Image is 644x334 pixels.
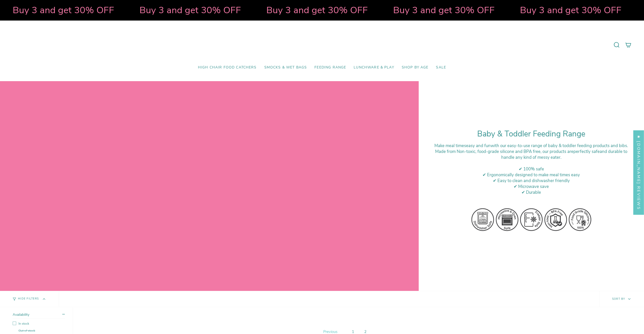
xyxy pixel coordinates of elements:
a: SALE [432,62,450,74]
strong: easy and fun [466,143,491,149]
div: Click to open Judge.me floating reviews tab [633,130,644,215]
strong: Buy 3 and get 30% OFF [3,4,104,16]
div: M [431,149,631,160]
span: Lunchware & Play [354,65,394,70]
strong: Buy 3 and get 30% OFF [510,4,611,16]
span: Sort by [612,297,625,301]
span: High Chair Food Catchers [198,65,257,70]
a: Lunchware & Play [350,62,398,74]
span: Shop by Age [402,65,429,70]
a: Smocks & Wet Bags [260,62,311,74]
strong: Buy 3 and get 30% OFF [383,4,485,16]
div: ✔ 100% safe [431,166,631,172]
a: Shop by Age [398,62,432,74]
strong: perfectly safe [573,149,600,154]
a: High Chair Food Catchers [194,62,260,74]
a: Mumma’s Little Helpers [278,28,366,62]
strong: Buy 3 and get 30% OFF [256,4,358,16]
span: ade from Non-toxic, food-grade silicone and BPA free, our products are and durable to handle any ... [439,149,627,160]
div: Make meal times with our easy-to-use range of baby & toddler feeding products and bibs. [431,143,631,149]
div: ✔ Durable [431,189,631,195]
button: Sort by [599,291,644,307]
span: Smocks & Wet Bags [264,65,307,70]
span: SALE [436,65,446,70]
label: In stock [13,322,65,326]
span: Hide Filters [18,297,39,300]
strong: Buy 3 and get 30% OFF [129,4,231,16]
div: ✔ Easy to clean and dishwasher friendly [431,178,631,184]
div: ✔ Ergonomically designed to make meal times easy [431,172,631,178]
summary: Availability [13,312,65,319]
a: Feeding Range [311,62,350,74]
span: ✔ Microwave save [514,184,549,189]
span: Feeding Range [314,65,346,70]
h1: Baby & Toddler Feeding Range [431,129,631,139]
span: Availability [13,312,29,317]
